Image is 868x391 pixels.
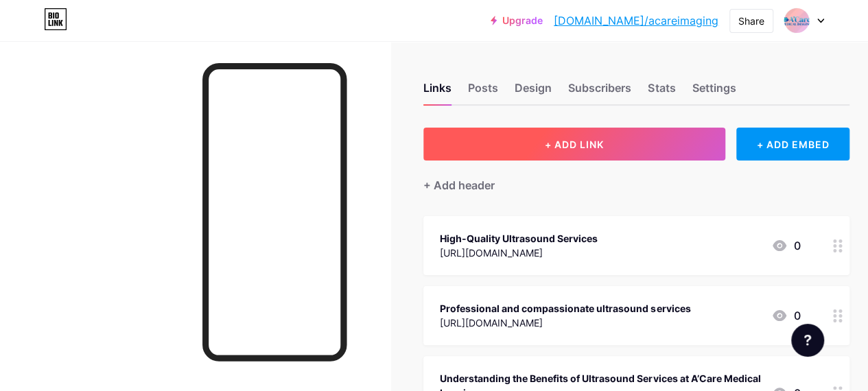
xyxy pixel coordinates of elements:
[738,14,764,28] div: Share
[568,80,631,104] div: Subscribers
[491,15,543,26] a: Upgrade
[648,80,675,104] div: Stats
[440,231,598,246] div: High-Quality Ultrasound Services
[440,301,690,316] div: Professional and compassionate ultrasound services
[468,80,498,104] div: Posts
[440,246,598,260] div: [URL][DOMAIN_NAME]
[423,177,495,193] div: + Add header
[554,12,718,29] a: [DOMAIN_NAME]/acareimaging
[771,307,800,324] div: 0
[784,8,810,34] img: acareimaging
[440,316,690,330] div: [URL][DOMAIN_NAME]
[423,128,725,161] button: + ADD LINK
[692,80,736,104] div: Settings
[545,139,604,150] span: + ADD LINK
[771,237,800,254] div: 0
[515,80,552,104] div: Design
[736,128,849,161] div: + ADD EMBED
[423,80,451,104] div: Links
